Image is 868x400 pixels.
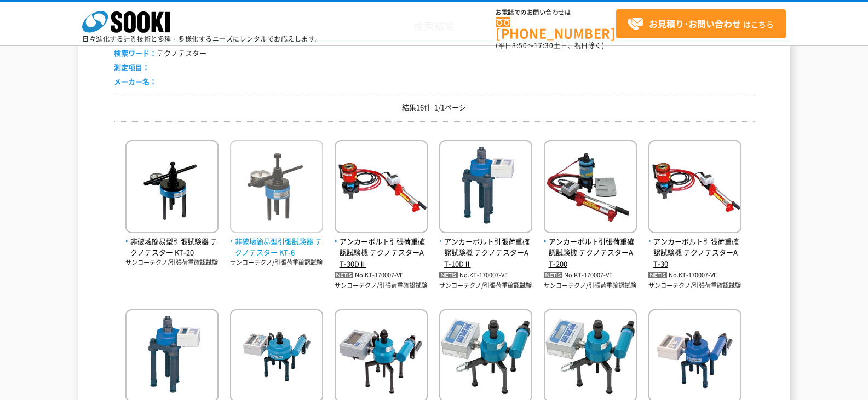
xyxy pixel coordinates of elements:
span: アンカーボルト引張荷重確認試験機 テクノテスターAT-30 [648,236,741,270]
a: [PHONE_NUMBER] [496,17,616,39]
strong: お見積り･お問い合わせ [649,17,741,30]
span: はこちら [627,16,774,32]
p: サンコーテクノ/引張荷重確認試験 [335,281,428,291]
li: テクノテスター [114,48,206,59]
a: アンカーボルト引張荷重確認試験機 テクノテスターAT-30DⅡ [335,224,428,270]
span: 8:50 [512,40,527,50]
span: 非破壊簡易型引張試験器 テクノテスター KT-6 [230,236,323,259]
span: メーカー名： [114,76,157,86]
span: 17:30 [534,40,554,50]
span: (平日 ～ 土日、祝日除く) [496,40,604,50]
img: テクノテスターAT-200 [544,140,637,236]
p: サンコーテクノ/引張荷重確認試験 [230,258,323,268]
a: 非破壊簡易型引張試験器 テクノテスター KT-20 [125,224,219,258]
p: No.KT-170007-VE [544,270,637,281]
p: 日々進化する計測技術と多種・多様化するニーズにレンタルでお応えします。 [82,36,322,42]
p: No.KT-170007-VE [439,270,532,281]
img: テクノテスター KT-20 [125,140,219,236]
img: テクノテスターAT-30 [648,140,741,236]
p: 結果16件 1/1ページ [114,102,755,113]
span: アンカーボルト引張荷重確認試験機 テクノテスターAT-10DⅡ [439,236,532,270]
img: テクノテスターAT-30DⅡ [335,140,428,236]
a: アンカーボルト引張荷重確認試験機 テクノテスターAT-200 [544,224,637,270]
p: No.KT-170007-VE [648,270,741,281]
a: お見積り･お問い合わせはこちら [616,9,786,38]
span: お電話でのお問い合わせは [496,9,616,16]
span: アンカーボルト引張荷重確認試験機 テクノテスターAT-200 [544,236,637,270]
span: 測定項目： [114,62,150,72]
p: サンコーテクノ/引張荷重確認試験 [648,281,741,291]
p: サンコーテクノ/引張荷重確認試験 [125,258,219,268]
a: アンカーボルト引張荷重確認試験機 テクノテスターAT-30 [648,224,741,270]
a: 非破壊簡易型引張試験器 テクノテスター KT-6 [230,224,323,258]
img: テクノテスター KT-6 [230,140,323,236]
p: サンコーテクノ/引張荷重確認試験 [544,281,637,291]
span: 検索ワード： [114,48,157,58]
span: アンカーボルト引張荷重確認試験機 テクノテスターAT-30DⅡ [335,236,428,270]
p: No.KT-170007-VE [335,270,428,281]
img: テクノテスターAT-10DⅡ [439,140,532,236]
a: アンカーボルト引張荷重確認試験機 テクノテスターAT-10DⅡ [439,224,532,270]
p: サンコーテクノ/引張荷重確認試験 [439,281,532,291]
span: 非破壊簡易型引張試験器 テクノテスター KT-20 [125,236,219,259]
